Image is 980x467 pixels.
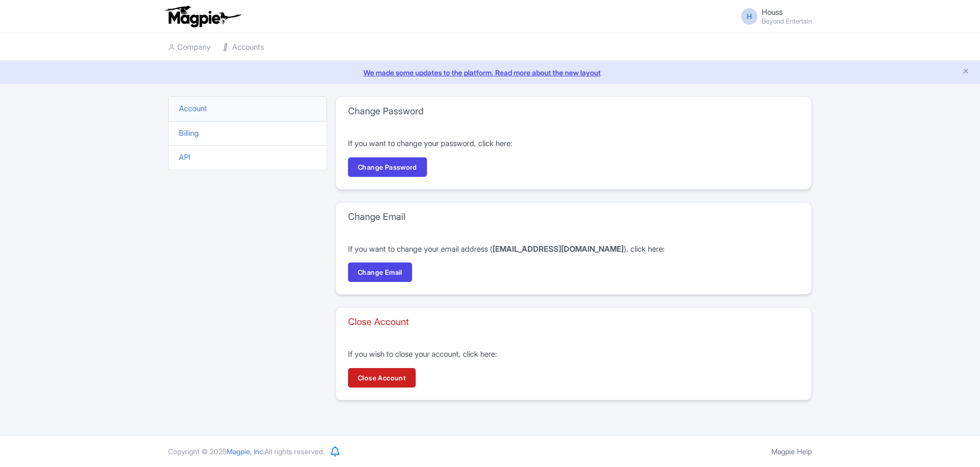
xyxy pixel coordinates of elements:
span: H [741,8,758,25]
a: We made some updates to the platform. Read more about the new layout [6,67,974,78]
a: Magpie Help [771,447,812,456]
button: Close announcement [962,66,970,78]
p: If you want to change your email address ( ), click here: [348,243,799,255]
small: Beyond Entertain [762,18,812,25]
h3: Close Account [348,316,409,328]
a: API [179,152,191,162]
strong: [EMAIL_ADDRESS][DOMAIN_NAME] [493,244,624,254]
img: logo-ab69f6fb50320c5b225c76a69d11143b.png [163,5,242,28]
a: Change Email [348,262,412,282]
a: Close Account [348,368,416,388]
div: Copyright © 2025 All rights reserved. [162,446,331,457]
h3: Change Email [348,211,405,222]
a: Account [179,104,207,113]
a: Accounts [223,33,264,62]
span: Magpie, Inc. [227,447,264,456]
a: Billing [179,128,199,138]
a: Company [168,33,211,62]
a: Change Password [348,157,427,177]
p: If you want to change your password, click here: [348,138,799,150]
h3: Change Password [348,106,423,117]
a: H Houss Beyond Entertain [735,8,812,25]
span: Houss [762,7,783,17]
p: If you wish to close your account, click here: [348,349,799,360]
